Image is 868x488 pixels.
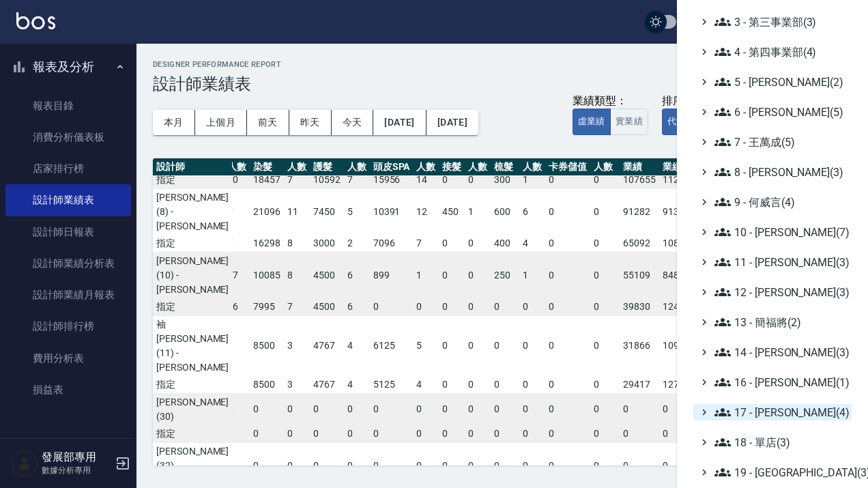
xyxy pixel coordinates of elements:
[714,224,846,240] span: 10 - [PERSON_NAME](7)
[714,254,846,270] span: 11 - [PERSON_NAME](3)
[714,194,846,210] span: 9 - 何威言(4)
[714,344,846,360] span: 14 - [PERSON_NAME](3)
[714,464,846,480] span: 19 - [GEOGRAPHIC_DATA](3)
[714,44,846,60] span: 4 - 第四事業部(4)
[714,314,846,330] span: 13 - 簡福將(2)
[714,164,846,180] span: 8 - [PERSON_NAME](3)
[714,404,846,420] span: 17 - [PERSON_NAME](4)
[714,104,846,120] span: 6 - [PERSON_NAME](5)
[714,74,846,90] span: 5 - [PERSON_NAME](2)
[714,434,846,450] span: 18 - 單店(3)
[714,374,846,390] span: 16 - [PERSON_NAME](1)
[714,14,846,30] span: 3 - 第三事業部(3)
[714,284,846,300] span: 12 - [PERSON_NAME](3)
[714,134,846,150] span: 7 - 王萬成(5)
